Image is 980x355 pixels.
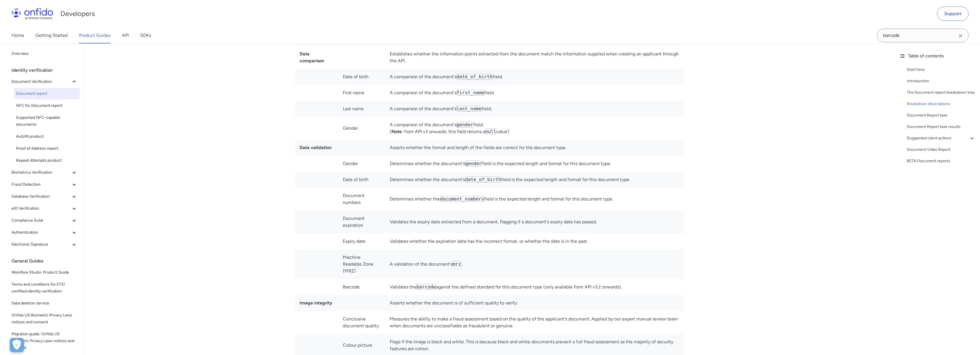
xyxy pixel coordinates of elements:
code: barcode [416,284,436,290]
strong: Data comparison [300,51,324,63]
a: Overview [9,48,80,59]
code: last_name [456,106,482,112]
td: First name [338,85,385,101]
td: Date of birth [338,69,385,85]
span: Database Verification [11,193,71,200]
span: Fraud Detection [11,181,71,188]
a: Document Video Report [907,146,975,153]
a: API [122,27,129,43]
a: NFC for Document report [14,100,80,111]
button: Authentication [9,227,80,238]
td: Gender [338,156,385,172]
a: Document Report task results [907,123,975,130]
span: Proof of Address report [16,145,78,152]
strong: Image integrity [300,300,332,306]
div: Table of contents [899,53,975,59]
div: General Guides [11,255,82,267]
td: Conclusive document quality [338,311,385,334]
strong: Note [391,129,402,134]
button: Biometrics Verification [9,167,80,178]
a: Start here [907,66,975,73]
button: Document Verification [9,76,80,87]
td: A comparison of the document's field. [385,101,684,117]
a: Proof of Address report [14,143,80,154]
span: NFC for Document report [16,102,78,109]
a: Breakdown descriptions [907,101,975,107]
td: A comparison of the document's field. ( : from API v3 onwards, this field returns a value) [385,117,684,140]
a: Data deletion service [9,298,80,309]
a: Support [937,7,969,21]
button: Compliance Suite [9,215,80,226]
code: date_of_birth [465,177,501,182]
code: date_of_birth [456,74,493,80]
td: Date of birth [338,172,385,188]
span: Document Verification [11,78,71,85]
a: Terms and conditions for ETSI certified identity verification [9,279,80,297]
span: Electronic Signature [11,241,71,248]
button: eID Verification [9,203,80,214]
code: document_numbers [440,196,484,202]
button: Open Preferences [10,338,24,352]
td: Establishes whether the information points extracted from the document match the information supp... [385,46,684,69]
a: Document report [14,88,80,99]
a: Migration guide: Onfido US Biometric Privacy Laws notices and consent [9,328,80,354]
td: Validates the against the defined standard for this document type (only available from API v3.2 o... [385,279,684,295]
td: Validates whether the expiration date has the incorrect format, or whether the date is in the past. [385,233,684,249]
span: Authentication [11,229,71,236]
strong: Data validation [300,145,332,150]
a: Home [11,27,24,43]
code: gender [456,122,474,128]
code: mrz [452,261,461,267]
div: Identity verification [11,65,82,76]
td: Document numbers [338,188,385,210]
code: gender [465,161,482,167]
div: Cookie Preferences [10,338,24,352]
a: BETA Document reports [907,158,975,165]
button: Fraud Detection [9,179,80,190]
a: Autofill product [14,131,80,142]
td: Determines whether the document's field is the expected length and format for this document type. [385,156,684,172]
span: Supported NFC-capable documents [16,114,78,128]
a: Onfido US Biometric Privacy Laws notices and consent [9,310,80,328]
button: Database Verification [9,191,80,202]
td: Determines whether the document's field is the expected length and format for this document type. [385,172,684,188]
code: null [485,129,497,135]
span: Autofill product [16,133,78,140]
a: The Document report breakdown tree [907,89,975,96]
td: Asserts whether the format and length of the fields are correct for the document type. [385,140,684,156]
a: Product Guides [79,27,110,43]
td: Document expiration [338,210,385,233]
a: Repeat Attempts product [14,155,80,166]
td: Validates the expiry date extracted from a document, flagging if a document's expiry date has pas... [385,210,684,233]
td: Measures the ability to make a fraud assessment based on the quality of the applicant's document.... [385,311,684,334]
a: Introduction [907,78,975,85]
span: Workflow Studio: Product Guide [11,269,78,276]
button: Electronic Signature [9,239,80,250]
a: Getting Started [35,27,68,43]
span: Repeat Attempts product [16,157,78,164]
span: Onfido US Biometric Privacy Laws notices and consent [11,312,78,326]
span: Overview [11,50,78,57]
svg: Clear search field button [957,32,964,39]
td: Asserts whether the document is of sufficient quality to verify. [385,295,684,311]
a: Workflow Studio: Product Guide [9,267,80,278]
span: Terms and conditions for ETSI certified identity verification [11,281,78,295]
input: Onfido search input field [877,29,969,42]
td: Machine Readable Zone (MRZ) [338,249,385,279]
td: A comparison of the document's field. [385,69,684,85]
h1: Developers [60,9,95,18]
img: Onfido Logo [11,8,53,19]
a: Suggested client actions [907,135,975,142]
a: Document Report task [907,112,975,119]
span: Data deletion service [11,300,78,307]
td: Last name [338,101,385,117]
